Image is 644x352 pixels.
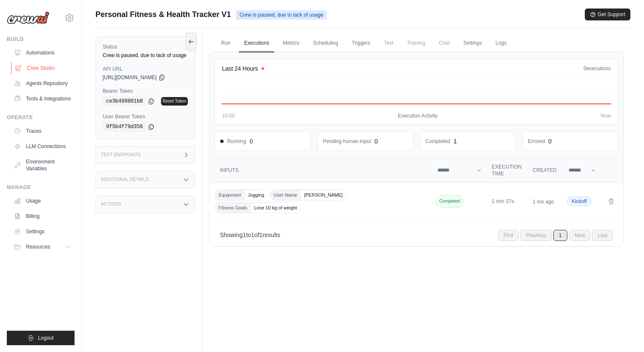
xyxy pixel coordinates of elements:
[374,137,378,146] div: 0
[101,152,141,157] h3: Test Endpoints
[425,138,450,145] dd: Completed
[10,140,75,153] a: LLM Connections
[236,10,327,20] span: Crew is paused, due to lack of usage
[487,158,528,183] th: Execution Time
[585,9,630,20] button: Get Support
[7,331,75,345] button: Logout
[103,74,157,81] span: [URL][DOMAIN_NAME]
[584,66,586,72] span: 0
[10,209,75,223] a: Billing
[498,230,613,241] nav: Pagination
[10,225,75,238] a: Settings
[220,138,246,145] span: Running
[239,34,274,52] a: Executions
[601,112,611,119] span: Now
[323,138,371,145] dd: Pending human input
[592,230,613,241] span: Last
[520,230,552,241] span: Previous
[250,203,300,213] span: Lose 10 kg of weight
[161,97,188,106] a: Reset Token
[11,61,75,75] a: Crew Studio
[210,224,623,246] nav: Pagination
[7,36,75,43] div: Build
[210,158,432,183] th: Inputs
[222,112,235,119] span: 10:00
[528,138,545,145] dd: Errored
[498,230,519,241] span: First
[210,158,623,246] section: Crew executions table
[10,92,75,106] a: Tools & Integrations
[533,199,554,205] time: 1 mo ago
[454,137,457,146] div: 1
[222,64,258,73] h4: Last 24 Hours
[434,34,454,52] span: Chat is not available until the deployment is complete
[7,11,49,24] img: Logo
[548,137,552,146] div: 0
[243,232,246,238] span: 1
[567,197,592,206] span: Kickoff
[553,230,567,241] span: 1
[490,34,512,52] a: Logs
[402,34,431,52] span: Training is not available until the deployment is complete
[103,66,188,72] label: API URL
[10,124,75,138] a: Traces
[250,137,253,146] div: 0
[101,202,121,207] h3: Actions
[215,190,244,200] span: Equipment
[101,177,149,182] h3: Additional Details
[216,34,236,52] a: Run
[10,194,75,208] a: Usage
[103,122,146,132] code: 9f5b4f79d356
[103,96,146,106] code: ce3b499801b8
[26,243,50,250] span: Resources
[379,34,399,52] span: Test
[259,232,263,238] span: 1
[528,158,562,183] th: Created
[492,198,523,205] div: 1 min 37s
[10,155,75,175] a: Environment Variables
[308,34,343,52] a: Scheduling
[7,114,75,121] div: Operate
[398,112,437,119] span: Execution Activity
[244,190,268,200] span: Jogging
[38,335,54,341] span: Logout
[103,113,188,120] label: User Bearer Token
[347,34,376,52] a: Triggers
[10,46,75,60] a: Automations
[10,240,75,254] button: Resources
[584,65,611,72] div: executions
[569,230,591,241] span: Next
[103,52,188,59] div: Crew is paused, due to lack of usage
[7,184,75,191] div: Manage
[251,232,254,238] span: 1
[220,231,280,239] p: Showing to of results
[103,88,188,94] label: Bearer Token
[278,34,305,52] a: Metrics
[436,195,464,208] span: Completed
[10,77,75,90] a: Agents Repository
[95,9,231,20] span: Personal Fitness & Health Tracker V1
[215,203,250,213] span: Fitness Goals
[458,34,487,52] a: Settings
[270,190,301,200] span: User Name
[301,190,346,200] span: [PERSON_NAME]
[103,43,188,50] label: Status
